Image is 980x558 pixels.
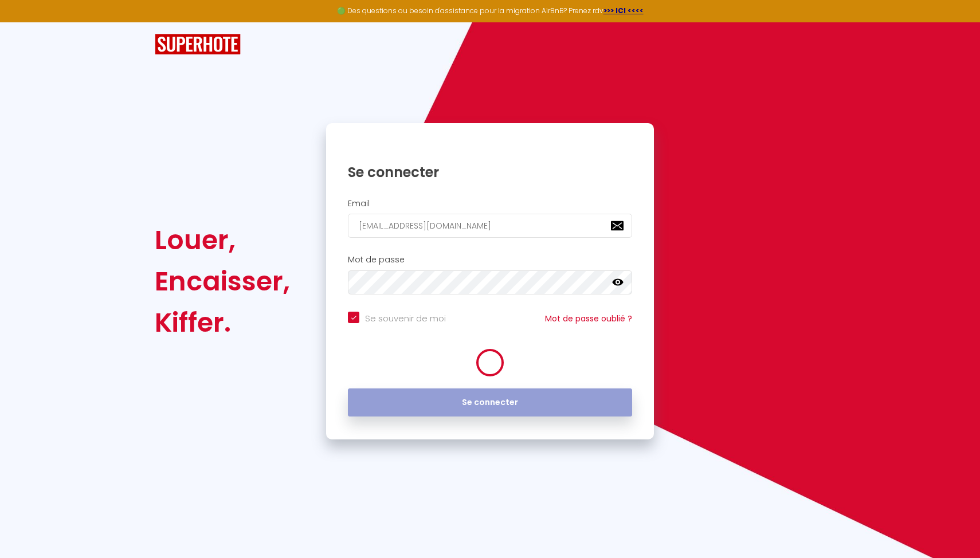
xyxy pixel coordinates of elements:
div: Encaisser, [155,261,290,302]
input: Ton Email [348,214,632,238]
h2: Mot de passe [348,255,632,265]
a: Mot de passe oublié ? [545,313,632,324]
img: SuperHote logo [155,34,241,55]
button: Se connecter [348,388,632,417]
h2: Email [348,199,632,209]
a: >>> ICI <<<< [603,6,644,15]
h1: Se connecter [348,163,632,181]
div: Kiffer. [155,302,290,343]
div: Louer, [155,219,290,261]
